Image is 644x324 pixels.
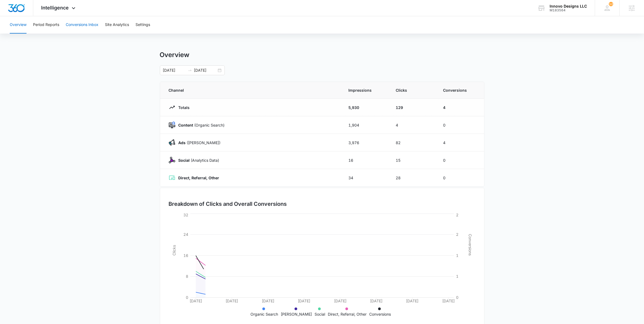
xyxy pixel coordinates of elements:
strong: Direct, Referral, Other [179,176,219,180]
input: Start date [163,67,186,73]
td: 4 [437,99,484,116]
button: Overview [10,16,27,34]
td: 5,930 [342,99,389,116]
tspan: 16 [183,253,188,258]
button: Period Reports [33,16,59,34]
span: Channel [169,87,336,93]
p: Organic Search [250,311,278,317]
span: Intelligence [41,5,69,11]
span: 12 [609,2,613,6]
tspan: 2 [456,232,458,237]
img: Social [169,157,175,163]
tspan: 24 [183,232,188,237]
tspan: [DATE] [406,299,418,303]
strong: Content [179,123,193,127]
input: End date [194,67,217,73]
span: swap-right [188,68,192,72]
h1: Overview [160,51,190,59]
tspan: 2 [456,213,458,217]
p: [PERSON_NAME] [281,311,312,317]
tspan: [DATE] [262,299,274,303]
td: 0 [437,116,484,134]
td: 28 [389,169,437,187]
td: 0 [437,169,484,187]
td: 15 [389,151,437,169]
p: Totals [175,105,190,110]
td: 0 [437,151,484,169]
strong: Social [179,158,190,163]
tspan: 0 [456,295,458,300]
td: 82 [389,134,437,151]
tspan: [DATE] [226,299,238,303]
p: (Organic Search) [175,122,225,128]
p: Direct, Referral, Other [328,311,366,317]
span: Conversions [443,87,475,93]
span: Clicks [396,87,430,93]
td: 34 [342,169,389,187]
tspan: 1 [456,253,458,258]
p: ([PERSON_NAME]) [175,140,221,146]
tspan: 0 [186,295,188,300]
p: (Analytics Data) [175,157,219,163]
p: Conversions [369,311,391,317]
img: Ads [169,139,175,146]
td: 1,904 [342,116,389,134]
strong: Ads [179,140,186,145]
tspan: 8 [186,274,188,279]
tspan: Conversions [468,234,473,256]
h3: Breakdown of Clicks and Overall Conversions [169,200,287,208]
td: 4 [437,134,484,151]
tspan: [DATE] [190,299,202,303]
tspan: [DATE] [370,299,382,303]
span: Impressions [349,87,383,93]
img: Content [169,122,175,128]
td: 16 [342,151,389,169]
tspan: Clicks [171,245,176,256]
button: Settings [136,16,150,34]
td: 4 [389,116,437,134]
tspan: 1 [456,274,458,279]
div: account name [550,4,587,8]
tspan: 32 [183,213,188,217]
div: notifications count [609,2,613,6]
td: 3,976 [342,134,389,151]
span: to [188,68,192,72]
td: 129 [389,99,437,116]
tspan: [DATE] [334,299,346,303]
tspan: [DATE] [442,299,455,303]
div: account id [550,8,587,12]
button: Conversions Inbox [66,16,98,34]
p: Social [315,311,325,317]
button: Site Analytics [105,16,129,34]
tspan: [DATE] [298,299,310,303]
